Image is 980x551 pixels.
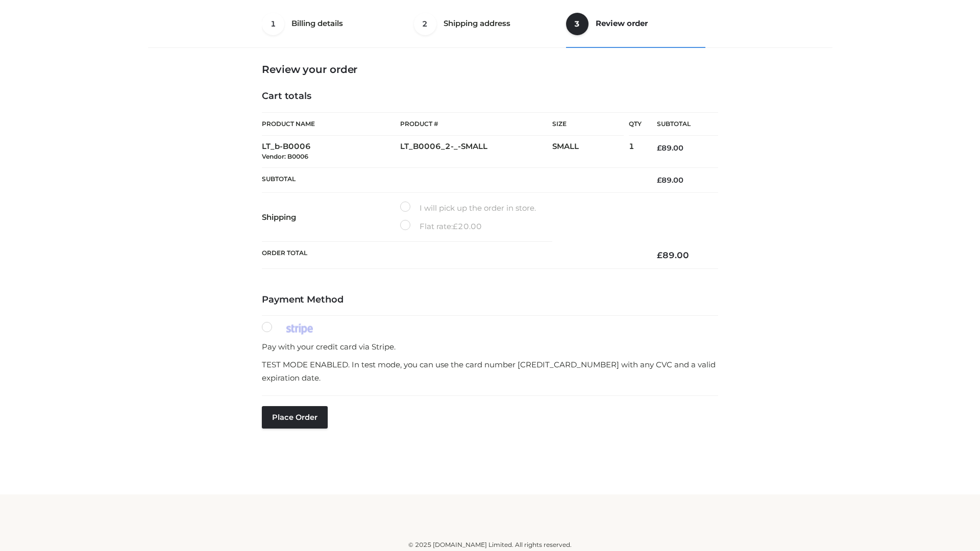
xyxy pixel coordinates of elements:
h3: Review your order [262,63,718,76]
bdi: 89.00 [657,250,689,260]
h4: Payment Method [262,294,718,306]
td: LT_B0006_2-_-SMALL [400,136,552,168]
bdi: 20.00 [453,221,482,231]
th: Product Name [262,112,400,136]
bdi: 89.00 [657,143,683,153]
p: TEST MODE ENABLED. In test mode, you can use the card number [CREDIT_CARD_NUMBER] with any CVC an... [262,358,718,384]
span: £ [453,221,458,231]
div: © 2025 [DOMAIN_NAME] Limited. All rights reserved. [152,540,828,550]
th: Subtotal [262,167,642,192]
p: Pay with your credit card via Stripe. [262,340,718,354]
h4: Cart totals [262,91,718,102]
td: SMALL [552,136,629,168]
th: Subtotal [642,113,718,136]
th: Product # [400,112,552,136]
th: Qty [629,112,642,136]
small: Vendor: B0006 [262,153,308,160]
span: £ [657,143,661,153]
span: £ [657,176,661,185]
th: Shipping [262,193,400,242]
label: I will pick up the order in store. [400,202,536,215]
th: Size [552,113,624,136]
span: £ [657,250,663,260]
td: 1 [629,136,642,168]
td: LT_b-B0006 [262,136,400,168]
label: Flat rate: [400,220,482,233]
th: Order Total [262,242,642,269]
bdi: 89.00 [657,176,683,185]
button: Place order [262,406,328,429]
